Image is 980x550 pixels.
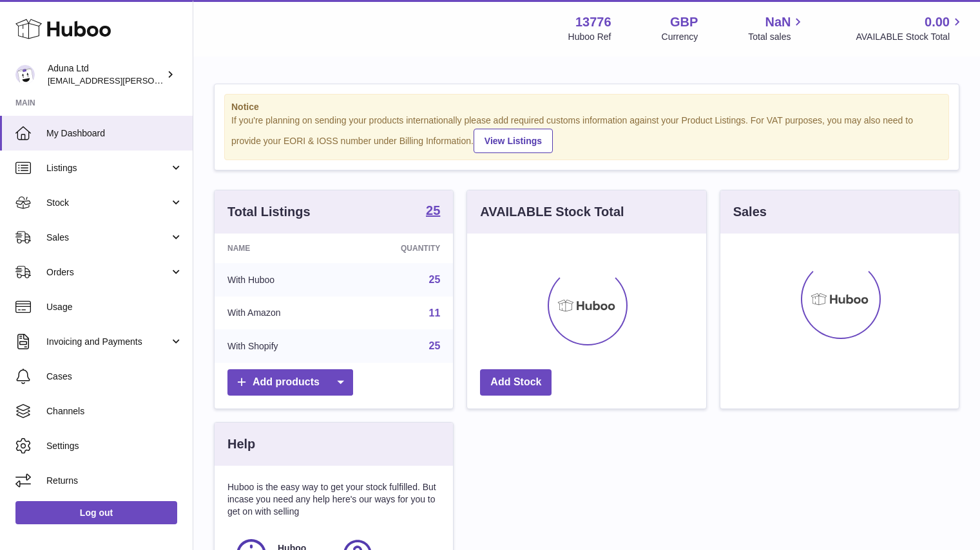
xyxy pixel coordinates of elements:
span: AVAILABLE Stock Total [856,31,965,43]
a: 25 [429,274,441,285]
span: 0.00 [925,14,950,31]
p: Huboo is the easy way to get your stock fulfilled. But incase you need any help here's our ways f... [227,481,440,518]
div: Aduna Ltd [48,62,164,87]
span: [EMAIL_ADDRESS][PERSON_NAME][PERSON_NAME][DOMAIN_NAME] [48,75,327,86]
a: 25 [429,340,441,351]
span: Returns [46,475,183,487]
a: 0.00 AVAILABLE Stock Total [856,14,965,43]
h3: Sales [733,203,767,221]
th: Name [215,234,345,263]
div: Huboo Ref [568,31,611,43]
td: With Amazon [215,297,345,330]
span: Usage [46,301,183,313]
span: Invoicing and Payments [46,336,169,348]
strong: 13776 [575,14,611,31]
div: If you're planning on sending your products internationally please add required customs informati... [231,115,942,153]
h3: Help [227,435,255,453]
a: 25 [426,204,440,219]
span: Channels [46,405,183,417]
img: deborahe.kamara@aduna.com [15,65,35,84]
td: With Shopify [215,329,345,363]
strong: Notice [231,101,942,113]
th: Quantity [345,234,454,263]
span: Orders [46,266,169,279]
h3: AVAILABLE Stock Total [480,203,624,221]
h3: Total Listings [227,203,311,221]
span: Stock [46,197,169,209]
span: NaN [765,14,791,31]
a: Log out [15,501,177,524]
a: Add Stock [480,369,552,396]
td: With Huboo [215,263,345,297]
strong: 25 [426,204,440,217]
span: Sales [46,232,169,244]
a: NaN Total sales [748,14,805,43]
span: Listings [46,162,169,174]
div: Currency [662,31,698,43]
a: View Listings [474,129,553,153]
span: Cases [46,371,183,383]
span: Total sales [748,31,805,43]
span: My Dashboard [46,127,183,140]
span: Settings [46,440,183,452]
strong: GBP [670,14,698,31]
a: 11 [429,307,441,318]
a: Add products [227,369,353,396]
